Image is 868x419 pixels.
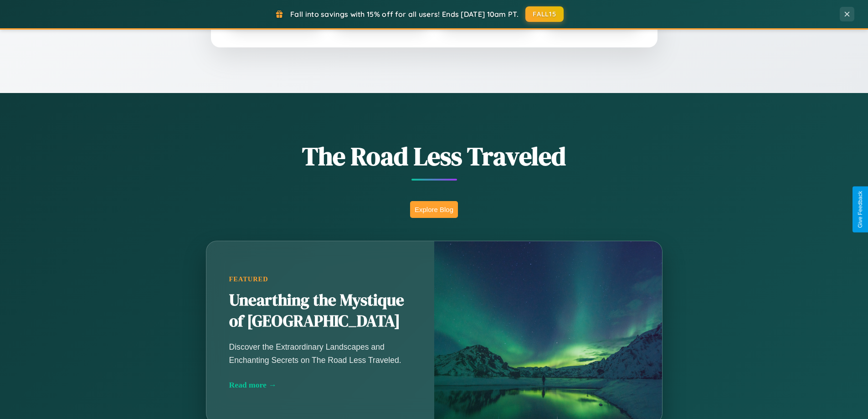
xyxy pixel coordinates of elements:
div: Featured [229,275,411,283]
button: FALL15 [525,6,564,22]
p: Discover the Extraordinary Landscapes and Enchanting Secrets on The Road Less Traveled. [229,341,411,366]
button: Explore Blog [410,201,458,218]
h1: The Road Less Traveled [161,139,708,174]
div: Give Feedback [857,191,863,228]
h2: Unearthing the Mystique of [GEOGRAPHIC_DATA] [229,290,411,332]
div: Read more → [229,380,411,390]
span: Fall into savings with 15% off for all users! Ends [DATE] 10am PT. [290,10,519,19]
